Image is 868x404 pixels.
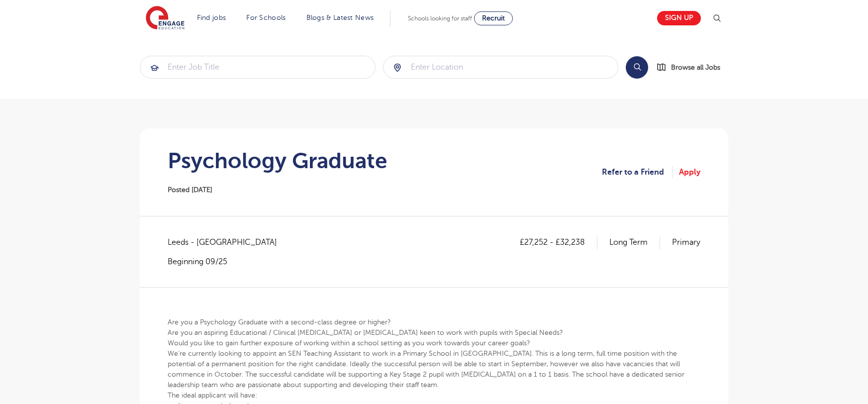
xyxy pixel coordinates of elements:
[168,390,700,401] p: The ideal applicant will have:
[384,56,618,78] input: Submit
[168,348,700,390] p: We’re currently looking to appoint an SEN Teaching Assistant to work in a Primary School in [GEOG...
[197,14,226,21] a: Find jobs
[168,236,287,249] span: Leeds - [GEOGRAPHIC_DATA]
[168,327,700,338] p: Are you an aspiring Educational / Clinical [MEDICAL_DATA] or [MEDICAL_DATA] keen to work with pup...
[602,166,673,179] a: Refer to a Friend
[482,14,505,22] span: Recruit
[474,11,513,25] a: Recruit
[609,236,660,249] p: Long Term
[679,166,700,179] a: Apply
[140,56,376,79] div: Submit
[146,6,185,31] img: Engage Education
[656,62,728,73] a: Browse all Jobs
[140,56,375,78] input: Submit
[383,56,619,79] div: Submit
[626,56,648,79] button: Search
[168,148,387,173] h1: Psychology Graduate
[168,317,700,327] p: Are you a Psychology Graduate with a second-class degree or higher?
[306,14,374,21] a: Blogs & Latest News
[408,15,472,22] span: Schools looking for staff
[671,62,720,73] span: Browse all Jobs
[168,256,287,267] p: Beginning 09/25
[246,14,286,21] a: For Schools
[168,186,212,194] span: Posted [DATE]
[657,11,701,25] a: Sign up
[520,236,597,249] p: £27,252 - £32,238
[168,338,700,348] p: Would you like to gain further exposure of working within a school setting as you work towards yo...
[672,236,700,249] p: Primary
